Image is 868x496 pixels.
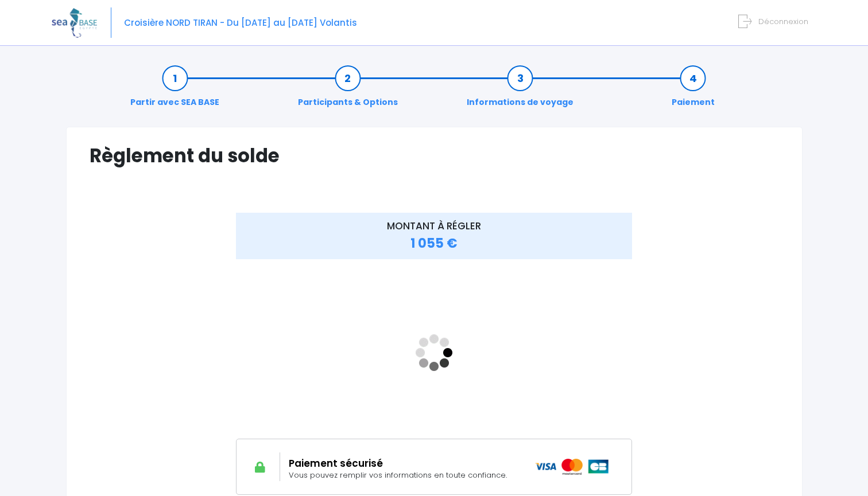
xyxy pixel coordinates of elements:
[666,72,720,108] a: Paiement
[461,72,579,108] a: Informations de voyage
[236,267,633,439] iframe: <!-- //required -->
[758,16,808,27] span: Déconnexion
[387,219,481,233] span: MONTANT À RÉGLER
[289,470,507,481] span: Vous pouvez remplir vos informations en toute confiance.
[90,144,779,167] h1: Règlement du solde
[535,459,610,475] img: icons_paiement_securise@2x.png
[410,235,458,252] span: 1 055 €
[289,458,517,469] h2: Paiement sécurisé
[124,17,357,29] span: Croisière NORD TIRAN - Du [DATE] au [DATE] Volantis
[125,72,225,108] a: Partir avec SEA BASE
[292,72,404,108] a: Participants & Options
